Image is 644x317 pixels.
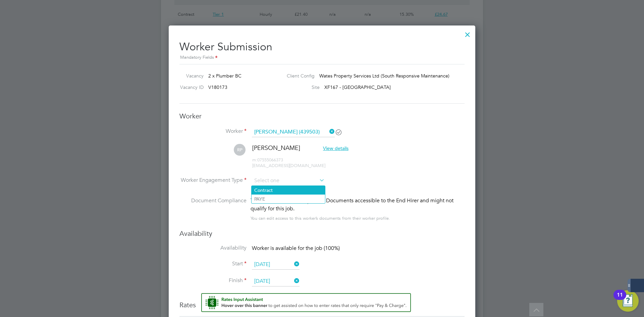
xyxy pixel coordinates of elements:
button: Open Resource Center, 11 new notifications [617,290,639,312]
input: Select one [252,260,300,270]
span: XF167 - [GEOGRAPHIC_DATA] [324,84,391,90]
div: 11 [617,295,623,304]
label: Finish [179,277,247,284]
input: Select one [252,276,300,286]
label: Start [179,260,247,267]
button: Rate Assistant [201,293,411,312]
label: Vacancy [177,73,204,79]
span: Wates Property Services Ltd (South Responsive Maintenance) [319,73,449,79]
h3: Rates [179,293,465,309]
li: PAYE [252,195,325,203]
span: V180173 [208,84,227,90]
label: Vacancy ID [177,84,204,90]
span: 2 x Plumber BC [208,73,241,79]
label: Site [281,84,320,90]
div: Mandatory Fields [179,54,465,61]
span: [PERSON_NAME] [252,144,300,152]
span: Worker is available for the job (100%) [252,245,340,252]
div: This worker has no Compliance Documents accessible to the End Hirer and might not qualify for thi... [251,197,465,213]
span: 07555066373 [252,157,283,163]
span: m: [252,157,257,163]
h3: Worker [179,112,465,120]
label: Worker [179,128,247,135]
h2: Worker Submission [179,35,465,61]
label: Availability [179,245,247,252]
span: RP [234,144,246,156]
label: Document Compliance [179,197,247,221]
input: Select one [252,176,325,186]
label: Client Config [281,73,315,79]
span: View details [323,145,348,151]
input: Search for... [252,127,335,137]
span: [EMAIL_ADDRESS][DOMAIN_NAME] [252,163,325,168]
h3: Availability [179,229,465,238]
div: You can edit access to this worker’s documents from their worker profile. [251,214,390,222]
label: Worker Engagement Type [179,177,247,184]
li: Contract [252,186,325,195]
